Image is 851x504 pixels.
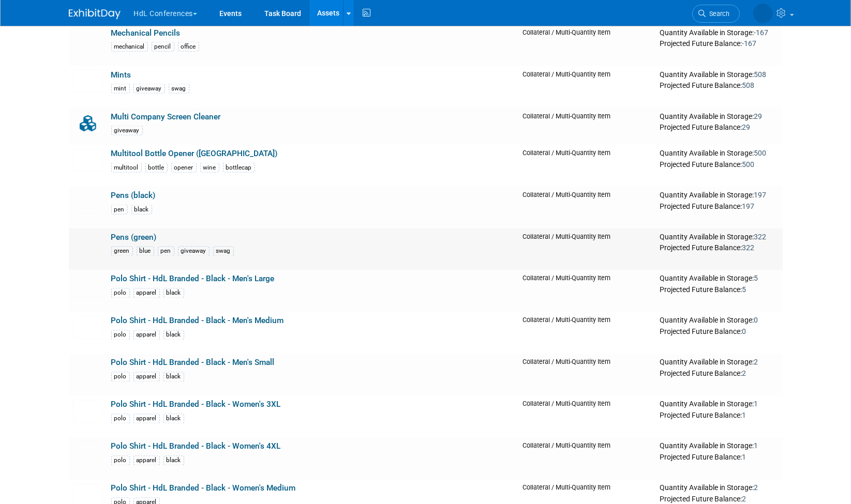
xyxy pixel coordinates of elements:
[754,442,758,450] span: 1
[754,233,766,241] span: 322
[754,274,758,283] span: 5
[742,328,746,336] span: 0
[754,358,758,366] span: 2
[111,247,133,256] div: green
[169,84,189,94] div: swag
[660,442,778,451] div: Quantity Available in Storage:
[660,233,778,242] div: Quantity Available in Storage:
[518,228,655,270] td: Collateral / Multi-Quantity Item
[742,123,750,131] span: 29
[111,84,130,94] div: mint
[660,358,778,368] div: Quantity Available in Storage:
[137,247,154,256] div: blue
[111,358,275,368] a: Polo Shirt - HdL Branded - Black - Men's Small
[69,9,121,19] img: ExhibitDay
[111,316,284,326] a: Polo Shirt - HdL Branded - Black - Men's Medium
[660,149,778,158] div: Quantity Available in Storage:
[518,108,655,145] td: Collateral / Multi-Quantity Item
[706,10,730,18] span: Search
[660,37,778,49] div: Projected Future Balance:
[111,191,156,200] a: Pens (black)
[660,121,778,132] div: Projected Future Balance:
[754,149,766,157] span: 500
[111,400,281,409] a: Polo Shirt - HdL Branded - Black - Women's 3XL
[171,163,197,173] div: opener
[163,288,184,298] div: black
[754,484,758,492] span: 2
[518,66,655,108] td: Collateral / Multi-Quantity Item
[660,79,778,90] div: Projected Future Balance:
[518,354,655,396] td: Collateral / Multi-Quantity Item
[200,163,219,173] div: wine
[152,42,174,52] div: pencil
[753,4,773,23] img: Polly Tracy
[660,191,778,200] div: Quantity Available in Storage:
[111,330,130,340] div: polo
[163,414,184,424] div: black
[518,270,655,312] td: Collateral / Multi-Quantity Item
[518,396,655,438] td: Collateral / Multi-Quantity Item
[754,191,766,199] span: 197
[111,205,128,215] div: pen
[213,247,234,256] div: swag
[73,112,103,135] img: Collateral-Icon-2.png
[111,70,131,80] a: Mints
[111,149,278,158] a: Multitool Bottle Opener ([GEOGRAPHIC_DATA])
[660,484,778,493] div: Quantity Available in Storage:
[133,330,160,340] div: apparel
[660,28,778,38] div: Quantity Available in Storage:
[111,288,130,298] div: polo
[111,42,148,52] div: mechanical
[660,112,778,121] div: Quantity Available in Storage:
[518,438,655,480] td: Collateral / Multi-Quantity Item
[660,70,778,80] div: Quantity Available in Storage:
[754,28,768,37] span: -167
[163,330,184,340] div: black
[111,372,130,382] div: polo
[111,233,157,242] a: Pens (green)
[111,274,275,284] a: Polo Shirt - HdL Branded - Black - Men's Large
[754,70,766,79] span: 508
[754,112,762,120] span: 29
[111,112,221,121] a: Multi Company Screen Cleaner
[111,442,281,451] a: Polo Shirt - HdL Branded - Black - Women's 4XL
[111,456,130,466] div: polo
[111,126,143,135] div: giveaway
[111,28,181,38] a: Mechanical Pencils
[742,39,756,48] span: -167
[742,495,746,503] span: 2
[163,372,184,382] div: black
[754,316,758,325] span: 0
[111,484,296,493] a: Polo Shirt - HdL Branded - Black - Women's Medium
[742,286,746,294] span: 5
[660,368,778,379] div: Projected Future Balance:
[660,409,778,421] div: Projected Future Balance:
[518,312,655,354] td: Collateral / Multi-Quantity Item
[133,288,160,298] div: apparel
[133,414,160,424] div: apparel
[111,163,142,173] div: multitool
[660,451,778,463] div: Projected Future Balance:
[163,456,184,466] div: black
[660,242,778,253] div: Projected Future Balance:
[145,163,168,173] div: bottle
[133,84,165,94] div: giveaway
[660,200,778,211] div: Projected Future Balance:
[111,414,130,424] div: polo
[742,81,754,89] span: 508
[742,453,746,462] span: 1
[518,24,655,66] td: Collateral / Multi-Quantity Item
[742,160,754,169] span: 500
[660,274,778,284] div: Quantity Available in Storage:
[742,244,754,252] span: 322
[660,316,778,326] div: Quantity Available in Storage:
[518,187,655,228] td: Collateral / Multi-Quantity Item
[518,145,655,187] td: Collateral / Multi-Quantity Item
[742,370,746,378] span: 2
[660,158,778,170] div: Projected Future Balance:
[133,456,160,466] div: apparel
[158,247,174,256] div: pen
[742,411,746,420] span: 1
[660,326,778,337] div: Projected Future Balance:
[131,205,152,215] div: black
